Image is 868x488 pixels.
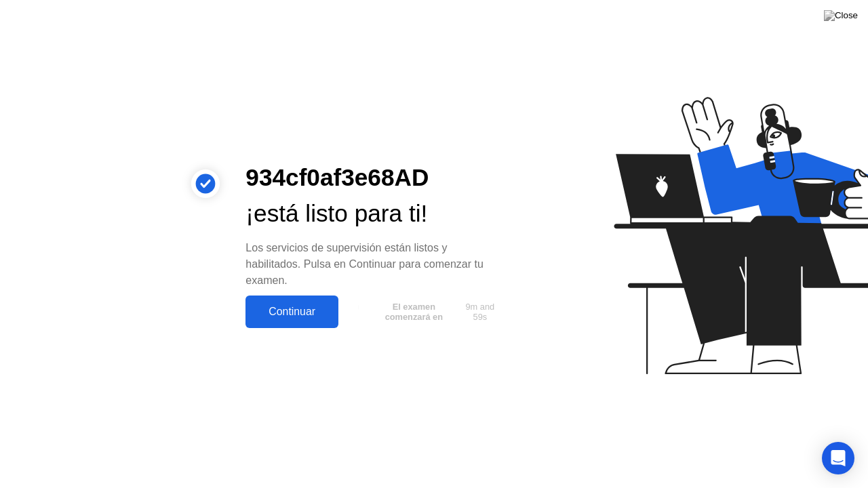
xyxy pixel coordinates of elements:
div: Open Intercom Messenger [822,442,854,474]
div: Los servicios de supervisión están listos y habilitados. Pulsa en Continuar para comenzar tu examen. [245,240,505,289]
div: ¡está listo para ti! [245,196,505,232]
div: 934cf0af3e68AD [245,160,505,196]
img: Close [824,10,858,21]
span: 9m and 59s [460,302,500,322]
div: Continuar [250,306,334,318]
button: Continuar [245,296,338,328]
button: El examen comenzará en9m and 59s [345,299,505,325]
